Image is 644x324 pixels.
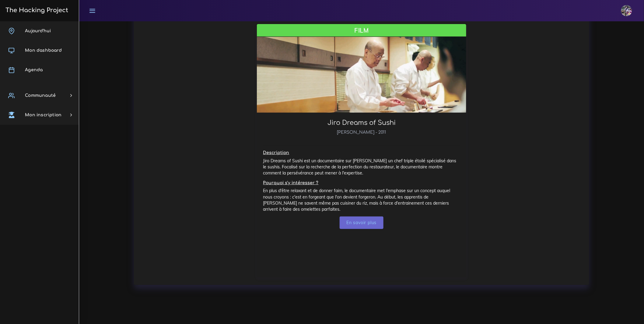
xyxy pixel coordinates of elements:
[621,5,632,16] img: eg54bupqcshyolnhdacp.jpg
[25,48,62,53] span: Mon dashboard
[257,24,467,37] div: Film
[340,217,383,229] a: En savoir plus
[4,7,68,14] h3: The Hacking Project
[263,130,460,139] h6: [PERSON_NAME] - 2011
[25,29,51,33] span: Aujourd'hui
[25,93,56,98] span: Communauté
[257,37,467,155] img: card image cap
[263,158,460,176] p: Jiro Dreams of Sushi est un documentaire sur [PERSON_NAME] un chef triple étoilé spécialisé dans ...
[263,150,289,155] b: Description
[263,181,319,185] b: Pourquoi s'y intéresser ?
[263,188,460,212] p: En plus d'être relaxant et de donner faim, le documentaire met l'emphase sur un concept auquel no...
[25,113,61,117] span: Mon inscription
[25,68,43,72] span: Agenda
[263,119,460,131] h3: Jiro Dreams of Sushi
